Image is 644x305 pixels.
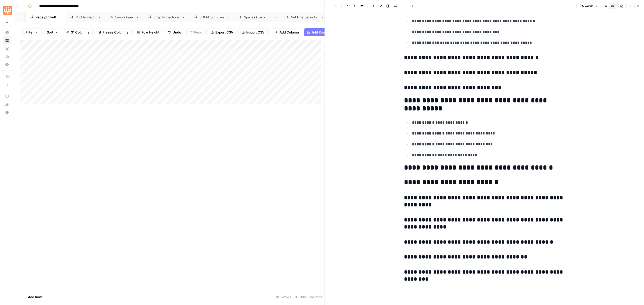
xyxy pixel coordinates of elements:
span: Add Power Agent [312,30,339,35]
img: SimpleTiger Logo [3,6,12,15]
a: Browse [3,36,11,44]
span: Redo [194,30,202,35]
span: Freeze Columns [102,30,128,35]
button: Freeze Columns [95,28,132,36]
div: [DOMAIN_NAME] [244,15,271,20]
a: Your Data [3,44,11,52]
a: Settings [3,60,11,69]
div: [DOMAIN_NAME] [291,15,318,20]
span: Import CSV [246,30,264,35]
a: AirOps Academy [3,92,11,100]
span: Filter [26,30,34,35]
button: Redo [186,28,206,36]
button: Import CSV [238,28,268,36]
div: Rudderstack [76,15,96,20]
button: Add Row [20,293,45,301]
div: SimpleTiger [115,15,134,20]
button: Export CSV [208,28,236,36]
span: Undo [173,30,181,35]
span: Export CSV [215,30,233,35]
button: Add Column [272,28,302,36]
a: Home [3,28,11,36]
button: Undo [165,28,184,36]
a: Usage [3,52,11,60]
button: What's new? [3,100,11,108]
span: 355 words [579,4,593,8]
div: SOMA Software [199,15,224,20]
a: [DOMAIN_NAME] [234,12,281,22]
button: Workspace: SimpleTiger [3,4,11,17]
a: Snap Projections [144,12,190,22]
button: 31 Columns [63,28,93,36]
button: Row Height [134,28,163,36]
button: 355 words [576,3,600,9]
button: Sort [44,28,61,36]
span: Add Column [279,30,299,35]
span: Row Height [141,30,159,35]
div: Snap Projections [153,15,180,20]
button: Add Power Agent [304,28,342,36]
a: SOMA Software [190,12,234,22]
div: Receipt Vault [35,15,56,20]
span: Sort [47,30,53,35]
button: Help + Support [3,108,11,116]
a: Receipt Vault [26,12,66,22]
a: SimpleTiger [105,12,144,22]
a: Rudderstack [66,12,105,22]
span: 31 Columns [71,30,89,35]
div: 30/31 Columns [293,293,325,301]
div: What's new? [3,100,11,108]
div: 6 Rows [274,293,293,301]
a: [DOMAIN_NAME] [281,12,328,22]
button: Filter [22,28,42,36]
span: Add Row [28,294,42,299]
